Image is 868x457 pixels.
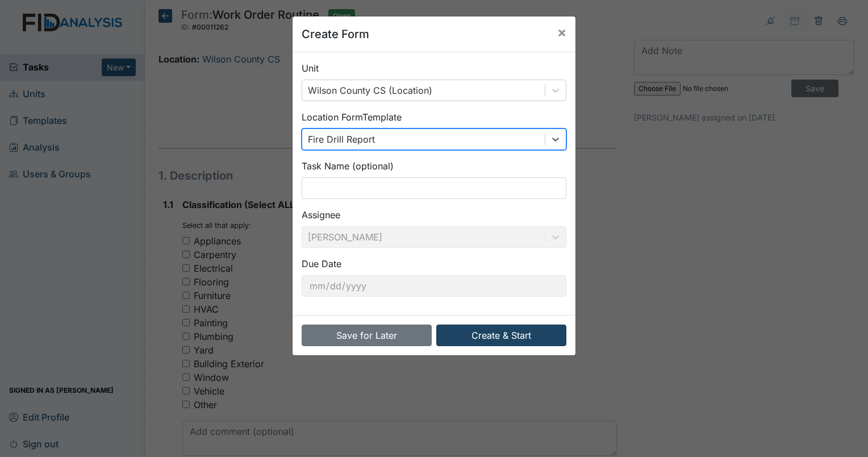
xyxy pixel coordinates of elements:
[557,24,566,40] span: ×
[308,132,375,146] div: Fire Drill Report
[302,159,394,173] label: Task Name (optional)
[548,16,575,48] button: Close
[302,26,369,43] h5: Create Form
[436,325,566,346] button: Create & Start
[302,208,340,222] label: Assignee
[302,257,341,271] label: Due Date
[302,110,402,124] label: Location Form Template
[302,61,319,75] label: Unit
[308,84,432,97] div: Wilson County CS (Location)
[302,325,432,346] button: Save for Later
